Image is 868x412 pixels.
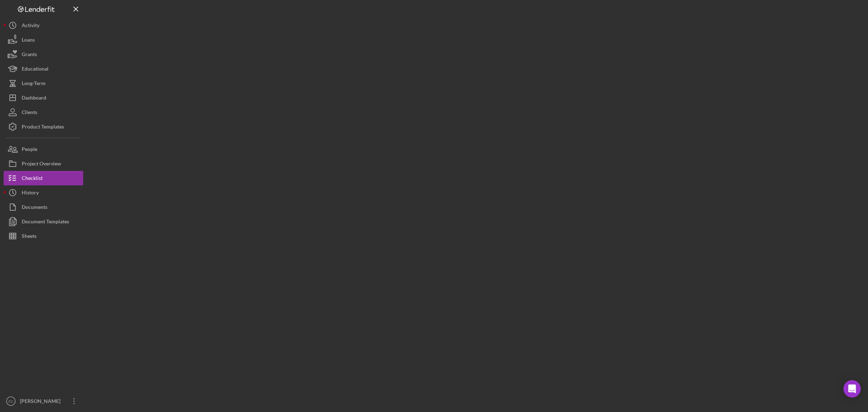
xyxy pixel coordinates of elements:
[4,394,83,408] button: CC[PERSON_NAME]
[22,200,47,216] div: Documents
[4,171,83,185] button: Checklist
[22,47,37,63] div: Grants
[22,62,48,78] div: Educational
[4,47,83,62] button: Grants
[22,119,64,136] div: Product Templates
[4,156,83,171] button: Project Overview
[4,33,83,47] button: Loans
[22,76,46,92] div: Long-Term
[4,142,83,156] button: People
[4,200,83,214] button: Documents
[22,214,69,231] div: Document Templates
[4,229,83,243] button: Sheets
[4,185,83,200] button: History
[4,105,83,119] button: Clients
[22,18,39,34] div: Activity
[8,399,13,403] text: CC
[22,156,61,173] div: Project Overview
[4,18,83,33] button: Activity
[4,91,83,105] button: Dashboard
[4,119,83,134] button: Product Templates
[4,76,83,91] button: Long-Term
[843,380,861,398] div: Open Intercom Messenger
[18,394,65,410] div: [PERSON_NAME]
[22,185,39,202] div: History
[22,142,37,158] div: People
[22,229,37,245] div: Sheets
[4,62,83,76] button: Educational
[22,33,35,49] div: Loans
[22,105,37,121] div: Clients
[22,171,43,187] div: Checklist
[4,214,83,229] button: Document Templates
[22,91,46,107] div: Dashboard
